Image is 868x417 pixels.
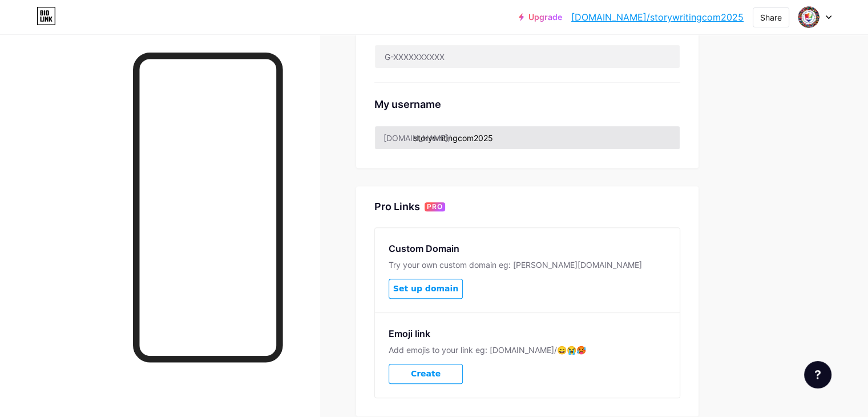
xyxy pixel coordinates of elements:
[427,202,443,211] span: PRO
[389,260,666,270] div: Try your own custom domain eg: [PERSON_NAME][DOMAIN_NAME]
[389,327,666,340] div: Emoji link
[519,13,562,22] a: Upgrade
[760,11,782,23] div: Share
[374,97,680,112] div: My username
[571,10,744,24] a: [DOMAIN_NAME]/storywritingcom2025
[375,126,680,149] input: username
[389,345,666,355] div: Add emojis to your link eg: [DOMAIN_NAME]/😄😭🥵
[375,45,680,68] input: G-XXXXXXXXXX
[374,200,420,214] div: Pro Links
[389,364,463,384] button: Create
[798,6,819,28] img: storywritingcom2025
[411,369,441,379] span: Create
[389,242,666,255] div: Custom Domain
[383,132,451,144] div: [DOMAIN_NAME]/
[389,279,463,299] button: Set up domain
[393,284,458,294] span: Set up domain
